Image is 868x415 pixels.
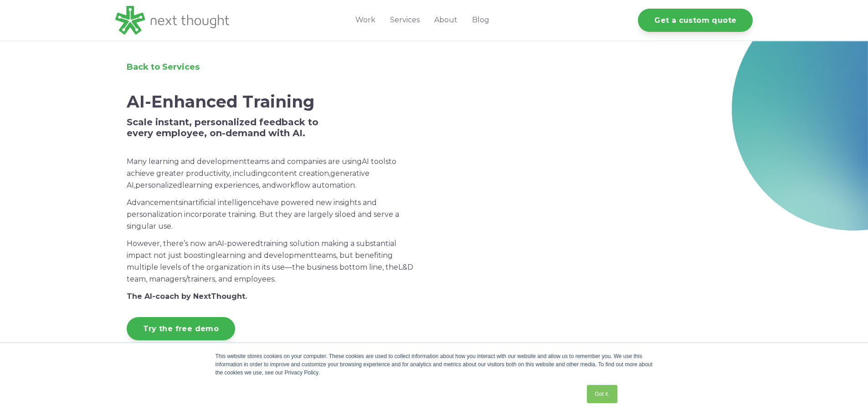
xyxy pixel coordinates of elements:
span: content creation [267,169,329,178]
span: earning and development [151,157,247,166]
a: Get a custom quote [638,9,753,32]
a: Back to Services [127,62,200,72]
strong: The AI-coach by NextThought. [127,292,247,301]
p: Many l teams and companies are using to achieve greater productivity, including , , , and . [127,156,415,191]
span: automation [312,181,355,190]
span: workflow [276,181,310,190]
a: Got it. [587,385,617,403]
span: personalized [135,181,182,190]
iframe: Roadmasters Pre-check Master [442,107,761,286]
img: LG - NextThought Logo [115,6,229,35]
div: This website stores cookies on your computer. These cookies are used to collect information about... [216,352,653,377]
span: AI tools [362,157,389,166]
span: generative AI [127,169,370,190]
span: learning and development [216,251,314,260]
h1: AI-Enhanced Training [127,92,415,111]
span: corporate training [190,210,256,219]
span: L&D team [127,263,413,283]
p: However, there’s now an training solution making a substantial impact not just boosting teams, bu... [127,238,415,285]
span: Advancements [127,198,182,207]
p: in have powered new insights and personalization in . But they are largely siloed and serve a sin... [127,197,415,232]
a: Try the free demo [127,317,236,340]
h5: Scale instant, personalized feedback to every employee, on-demand with AI. [127,117,415,138]
span: learning experiences [182,181,259,190]
span: AI-powered [217,239,260,248]
span: artificial intelligence [188,198,261,207]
